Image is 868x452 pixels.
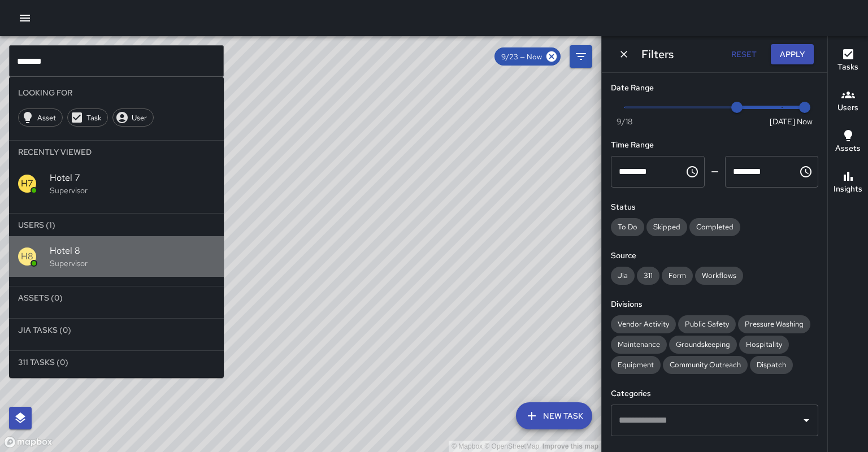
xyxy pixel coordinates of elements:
p: H7 [21,177,33,190]
span: Hotel 7 [50,171,215,185]
span: Hotel 8 [50,244,215,258]
div: 311 [637,267,659,285]
span: Hospitality [739,340,789,349]
div: Community Outreach [663,356,748,374]
p: Supervisor [50,258,215,269]
p: H8 [21,250,33,263]
span: Completed [689,222,740,232]
div: Public Safety [678,315,736,333]
span: To Do [611,222,644,232]
li: Users (1) [9,214,224,236]
button: Open [798,412,814,428]
div: Hospitality [739,336,789,354]
h6: Categories [611,388,818,400]
h6: Assets [835,142,861,155]
p: Supervisor [50,185,215,196]
div: H7Hotel 7Supervisor [9,163,224,204]
div: H8Hotel 8Supervisor [9,236,224,277]
span: [DATE] [770,116,795,127]
button: Users [828,81,868,122]
button: Reset [726,44,762,65]
h6: Users [837,102,858,114]
button: Assets [828,122,868,163]
h6: Insights [834,183,862,195]
h6: Divisions [611,298,818,311]
span: Dispatch [750,360,793,370]
button: New Task [516,402,592,429]
span: Equipment [611,360,661,370]
div: Completed [689,218,740,236]
div: Jia [611,267,635,285]
button: Tasks [828,41,868,81]
span: Skipped [646,222,687,232]
div: Skipped [646,218,687,236]
h6: Filters [641,45,674,63]
h6: Tasks [837,61,858,73]
h6: Date Range [611,82,818,94]
span: Pressure Washing [738,319,810,329]
div: Groundskeeping [669,336,737,354]
span: Community Outreach [663,360,748,370]
span: Workflows [695,271,743,280]
button: Dismiss [615,46,632,63]
li: 311 Tasks (0) [9,351,224,373]
div: Task [67,108,108,127]
div: Workflows [695,267,743,285]
span: Form [662,271,693,280]
span: Groundskeeping [669,340,737,349]
div: Form [662,267,693,285]
button: Choose time, selected time is 11:59 PM [795,160,817,183]
span: Maintenance [611,340,667,349]
div: Maintenance [611,336,667,354]
div: Dispatch [750,356,793,374]
span: Asset [31,113,62,123]
div: User [112,108,154,127]
li: Assets (0) [9,286,224,309]
button: Insights [828,163,868,203]
span: Vendor Activity [611,319,676,329]
h6: Source [611,250,818,262]
button: Filters [570,45,592,68]
h6: Time Range [611,139,818,151]
span: User [125,113,153,123]
span: Public Safety [678,319,736,329]
button: Choose time, selected time is 12:00 AM [681,160,704,183]
span: 311 [637,271,659,280]
span: Now [797,116,813,127]
span: Jia [611,271,635,280]
div: 9/23 — Now [494,47,561,66]
button: Apply [771,44,814,65]
div: Pressure Washing [738,315,810,333]
div: Asset [18,108,63,127]
li: Looking For [9,81,224,104]
li: Recently Viewed [9,141,224,163]
div: Equipment [611,356,661,374]
div: Vendor Activity [611,315,676,333]
span: 9/18 [617,116,632,127]
h6: Status [611,201,818,214]
li: Jia Tasks (0) [9,319,224,341]
div: To Do [611,218,644,236]
span: Task [80,113,107,123]
span: 9/23 — Now [494,52,549,62]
